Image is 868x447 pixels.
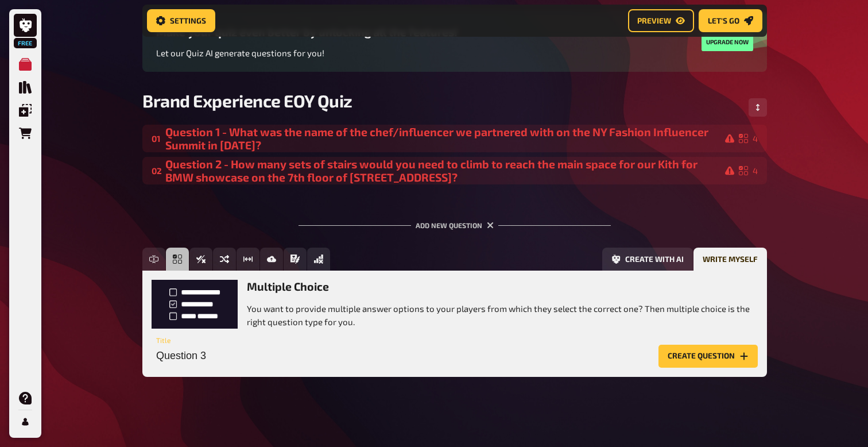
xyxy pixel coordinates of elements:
[165,157,734,184] div: Question 2 - How many sets of stairs would you need to climb to reach the main space for our Kith...
[307,248,330,271] button: Offline Question
[299,203,611,238] div: Add new question
[152,133,161,144] div: 01
[142,90,352,111] span: Brand Experience EOY Quiz
[693,248,767,271] button: Write myself
[699,9,762,32] button: Let's go
[739,134,758,143] div: 4
[152,345,654,368] input: Title
[602,248,693,271] button: Create with AI
[142,248,165,271] button: Free Text Input
[189,248,212,271] button: True / False
[152,165,161,176] div: 02
[237,248,259,271] button: Estimation Question
[260,248,283,271] button: Image Answer
[284,248,307,271] button: Prose (Long text)
[749,98,767,117] button: Change Order
[147,9,215,32] button: Settings
[247,280,758,293] h3: Multiple Choice
[628,9,694,32] button: Preview
[702,33,753,51] button: Upgrade now
[739,166,758,175] div: 4
[247,302,758,328] p: You want to provide multiple answer options to your players from which they select the correct on...
[637,17,671,25] span: Preview
[166,248,189,271] button: Multiple Choice
[15,40,36,47] span: Free
[213,248,236,271] button: Sorting Question
[708,17,739,25] span: Let's go
[156,48,324,58] span: Let our Quiz AI generate questions for you!
[165,125,734,152] div: Question 1 - What was the name of the chef/influencer we partnered with on the NY Fashion Influen...
[170,17,206,25] span: Settings
[658,345,758,368] button: Create question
